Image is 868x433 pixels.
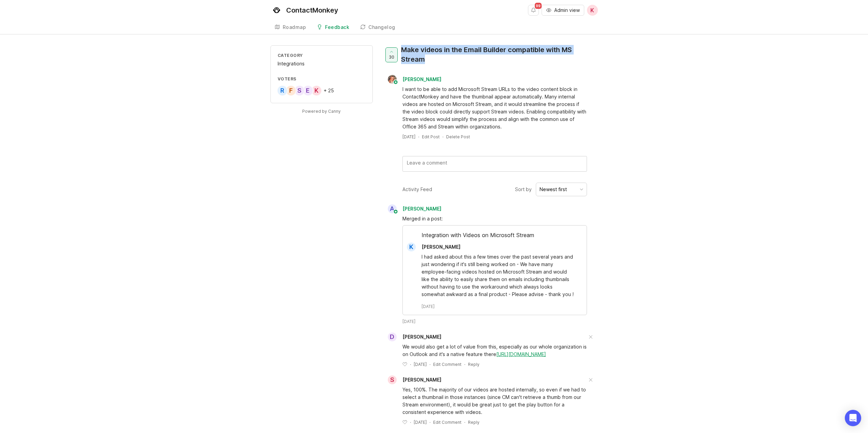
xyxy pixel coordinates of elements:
span: Sort by [515,186,532,193]
div: Merged in a post: [402,215,587,222]
div: · [464,419,465,425]
span: [PERSON_NAME] [402,334,441,340]
div: R [277,85,288,96]
div: Edit Comment [433,419,461,425]
div: Changelog [368,25,395,30]
div: Open Intercom Messenger [845,410,861,426]
div: S [294,85,305,96]
div: Newest first [540,186,567,193]
div: E [303,85,313,96]
div: · [464,361,465,367]
div: · [429,419,430,425]
div: I had asked about this a few times over the past several years and just wondering if it's still b... [422,253,576,298]
img: member badge [393,80,398,85]
span: [PERSON_NAME] [402,206,441,212]
button: Admin view [542,5,584,16]
time: [DATE] [422,304,435,309]
img: ContactMonkey logo [270,4,283,16]
div: K [407,243,416,251]
div: Feedback [325,25,349,30]
span: Admin view [554,7,580,14]
div: Edit Comment [433,361,461,367]
div: · [418,134,419,140]
div: · [410,419,411,425]
time: [DATE] [402,134,415,139]
div: Integrations [278,60,366,67]
span: [PERSON_NAME] [402,377,441,383]
button: 30 [385,47,398,62]
div: · [410,361,411,367]
div: Yes, 100%. The majority of our videos are hosted internally, so even if we had to select a thumbn... [402,386,587,416]
span: [PERSON_NAME] [422,244,460,250]
div: Delete Post [446,134,470,140]
div: Reply [468,361,480,367]
div: · [442,134,443,140]
img: member badge [393,209,398,214]
div: D [388,333,397,341]
div: ContactMonkey [286,7,338,14]
button: K [587,5,598,16]
a: Powered by Canny [301,107,342,115]
button: Notifications [528,5,539,16]
div: F [285,85,296,96]
div: Voters [278,76,366,82]
a: Roadmap [270,20,310,34]
a: [URL][DOMAIN_NAME] [496,351,546,357]
span: 30 [389,54,394,60]
div: Make videos in the Email Builder compatible with MS Stream [401,45,592,64]
a: [DATE] [402,134,415,140]
div: S [388,375,397,384]
a: Changelog [356,20,399,34]
time: [DATE] [414,420,427,425]
time: [DATE] [402,319,415,324]
span: [PERSON_NAME] [402,76,441,82]
span: K [590,6,594,14]
div: Activity Feed [402,186,432,193]
div: Edit Post [422,134,440,140]
a: S[PERSON_NAME] [384,375,441,384]
a: Feedback [313,20,353,34]
span: 99 [535,3,542,9]
div: Roadmap [283,25,306,30]
div: + 25 [324,88,334,93]
div: Reply [468,419,480,425]
div: A [388,204,397,213]
div: K [311,85,322,96]
a: K[PERSON_NAME] [403,243,466,251]
a: D[PERSON_NAME] [384,333,441,341]
div: Integration with Videos on Microsoft Stream [403,231,587,243]
div: I want to be able to add Microsoft Stream URLs to the video content block in ContactMonkey and ha... [402,86,587,130]
div: Category [278,52,366,58]
time: [DATE] [414,362,427,367]
img: Bronwen W [385,75,399,84]
div: · [429,361,430,367]
div: We would also get a lot of value from this, especially as our whole organization is on Outlook an... [402,343,587,358]
a: A[PERSON_NAME] [384,204,447,213]
a: Bronwen W[PERSON_NAME] [384,75,447,84]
